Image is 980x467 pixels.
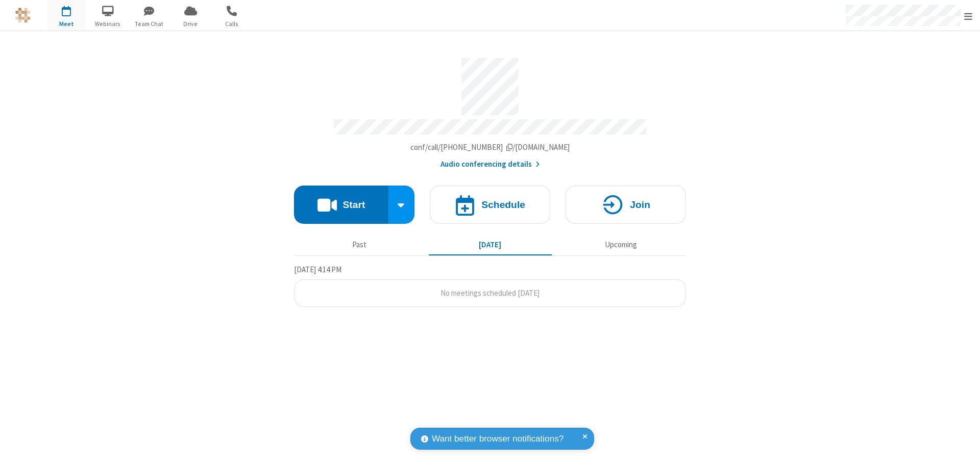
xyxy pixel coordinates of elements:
[440,159,540,170] button: Audio conferencing details
[630,200,650,210] h4: Join
[481,200,525,210] h4: Schedule
[410,142,570,153] button: Copy my meeting room linkCopy my meeting room link
[559,235,682,254] button: Upcoming
[171,19,210,29] span: Drive
[298,235,421,254] button: Past
[294,186,388,224] button: Start
[213,19,251,29] span: Calls
[294,265,341,274] span: [DATE] 4:14 PM
[47,19,86,29] span: Meet
[566,186,686,224] button: Join
[342,200,365,210] h4: Start
[388,186,415,224] div: Start conference options
[410,142,570,152] span: Copy my meeting room link
[954,440,972,460] iframe: Chat
[294,50,686,170] section: Account details
[440,288,540,298] span: No meetings scheduled [DATE]
[89,19,127,29] span: Webinars
[429,235,552,254] button: [DATE]
[294,264,686,307] section: Today's Meetings
[430,186,550,224] button: Schedule
[432,432,563,446] span: Want better browser notifications?
[130,19,168,29] span: Team Chat
[15,8,31,23] img: QA Selenium DO NOT DELETE OR CHANGE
